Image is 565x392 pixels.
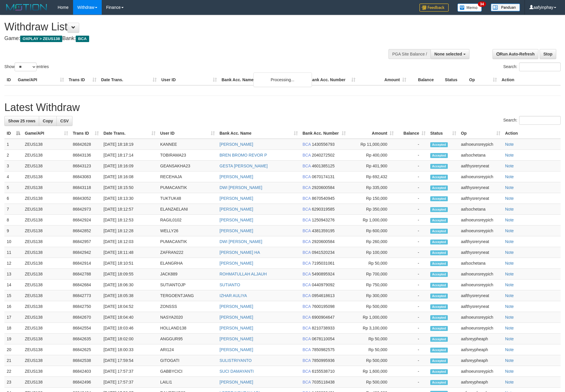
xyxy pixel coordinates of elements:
h1: Latest Withdraw [4,102,561,113]
span: Copy 8210738933 to clipboard [312,326,335,330]
img: Button%20Memo.svg [457,4,482,12]
td: 86842973 [70,204,101,215]
th: Op: activate to sort column ascending [459,128,503,139]
span: Copy 8670540945 to clipboard [312,196,335,201]
td: JACK889 [158,269,217,280]
a: [PERSON_NAME] [220,228,253,233]
td: 86842684 [70,280,101,290]
input: Search: [519,116,561,125]
a: Note [505,369,514,374]
a: Note [505,207,514,211]
a: Note [505,239,514,244]
span: BCA [303,304,311,309]
a: Show 25 rows [4,116,39,126]
span: Copy 4601385125 to clipboard [312,164,335,168]
td: ZEUS138 [23,323,70,334]
a: Note [505,261,514,266]
span: Copy 7195031061 to clipboard [312,261,335,266]
td: [DATE] 18:10:51 [101,258,158,269]
td: Rp 150,000 [348,193,396,204]
td: Rp 260,000 [348,236,396,247]
td: - [396,258,428,269]
span: BCA [303,142,311,147]
a: [PERSON_NAME] [220,380,253,384]
label: Search: [503,63,561,71]
td: ZEUS138 [23,150,70,161]
td: 86842957 [70,236,101,247]
th: Status [443,74,467,85]
td: - [396,290,428,301]
td: 14 [4,280,23,290]
span: Copy 7600195098 to clipboard [312,304,335,309]
td: 9 [4,226,23,236]
a: Note [505,282,514,287]
td: 15 [4,290,23,301]
th: Action [499,74,561,85]
td: Rp 50,000 [348,258,396,269]
span: Show 25 rows [8,119,35,123]
td: ZEUS138 [23,312,70,323]
td: aafthysreryneat [459,247,503,258]
a: [PERSON_NAME] [220,347,253,352]
td: - [396,247,428,258]
a: Note [505,380,514,384]
td: 86842554 [70,323,101,334]
td: 7 [4,204,23,215]
a: [PERSON_NAME] [220,261,253,266]
td: - [396,204,428,215]
div: PGA Site Balance / [388,49,431,59]
td: ZEUS138 [23,247,70,258]
td: 86842942 [70,247,101,258]
td: 4 [4,171,23,182]
td: aafnoeunsreypich [459,139,503,150]
td: RECEHAJA [158,171,217,182]
td: Rp 750,000 [348,280,396,290]
td: HOLLAND138 [158,323,217,334]
td: - [396,323,428,334]
td: 86843123 [70,161,101,171]
td: - [396,139,428,150]
span: Accepted [430,315,448,320]
th: User ID: activate to sort column ascending [158,128,217,139]
span: Copy 2920600584 to clipboard [312,185,335,190]
td: [DATE] 18:04:40 [101,312,158,323]
td: aafsochetana [459,258,503,269]
td: 18 [4,323,23,334]
a: Note [505,185,514,190]
td: 6 [4,193,23,204]
td: 86842924 [70,215,101,226]
td: Rp 350,000 [348,204,396,215]
td: TOBIRAMA23 [158,150,217,161]
span: BCA [303,196,311,201]
td: [DATE] 18:06:30 [101,280,158,290]
h4: Game: Bank: [4,36,371,41]
a: Note [505,218,514,222]
td: GEANSAKHA23 [158,161,217,171]
td: aafthysreryneat [459,301,503,312]
td: [DATE] 18:12:03 [101,236,158,247]
a: Copy [39,116,57,126]
span: Accepted [430,229,448,234]
span: BCA [303,293,311,298]
a: SULISTRIYANTO [220,358,252,363]
a: Note [505,304,514,309]
span: Copy 1250943276 to clipboard [312,218,335,222]
a: [PERSON_NAME] [220,196,253,201]
span: BCA [303,272,311,276]
span: Accepted [430,164,448,169]
span: BCA [303,185,311,190]
td: [DATE] 18:16:09 [101,161,158,171]
input: Search: [519,63,561,71]
td: ELANZAELANI [158,204,217,215]
td: ZEUS138 [23,236,70,247]
span: Copy 0954618613 to clipboard [312,293,335,298]
span: BCA [303,282,311,287]
td: Rp 600,000 [348,226,396,236]
td: PUMACANTIK [158,236,217,247]
span: Copy 0670174131 to clipboard [312,174,335,179]
th: Trans ID [66,74,99,85]
td: - [396,269,428,280]
td: ZEUS138 [23,301,70,312]
td: aafnoeunsreypich [459,226,503,236]
td: aafnoeunsreypich [459,323,503,334]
